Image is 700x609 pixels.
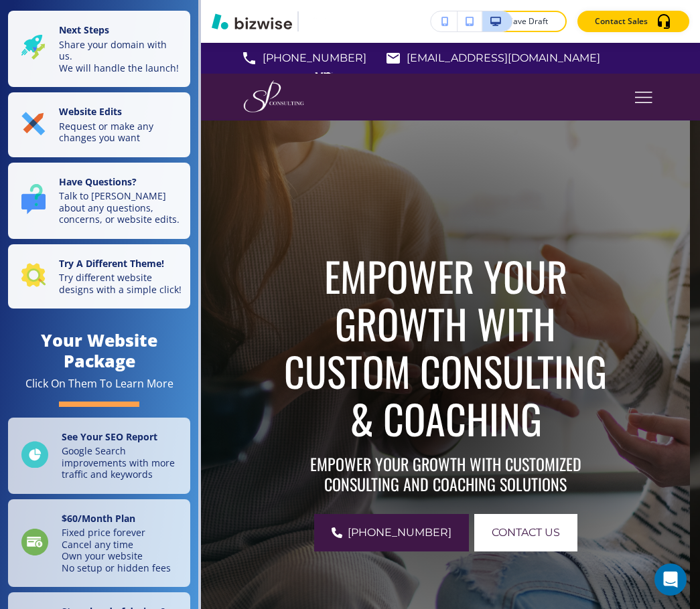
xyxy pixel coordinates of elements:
img: Sumita Pradhan Consulting [241,78,306,114]
p: [EMAIL_ADDRESS][DOMAIN_NAME] [407,48,600,68]
img: Bizwise Logo [212,13,292,29]
button: Website EditsRequest or make any changes you want [8,92,190,157]
img: Your Logo [304,11,340,31]
p: Save Draft [506,15,549,27]
p: Talk to [PERSON_NAME] about any questions, concerns, or website edits. [59,190,182,226]
strong: Try A Different Theme! [59,257,164,270]
p: EMPOWER YOUR GROWTH WITH CUSTOM CONSULTING & COACHING [281,252,610,442]
p: Google Search improvements with more traffic and keywords [62,445,182,481]
div: Open Intercom Messenger [654,563,687,596]
button: Save Draft [489,11,567,32]
strong: Next Steps [59,23,109,36]
p: Contact Sales [595,15,648,27]
a: [PHONE_NUMBER] [314,514,469,551]
button: Have Questions?Talk to [PERSON_NAME] about any questions, concerns, or website edits. [8,163,190,239]
p: Share your domain with us. We will handle the launch! [59,39,182,74]
a: [EMAIL_ADDRESS][DOMAIN_NAME] [385,48,600,68]
a: See Your SEO ReportGoogle Search improvements with more traffic and keywords [8,418,190,494]
div: Click On Them To Learn More [25,377,173,391]
strong: See Your SEO Report [62,430,157,443]
p: Request or make any changes you want [59,120,182,144]
button: Toggle hamburger navigation menu [628,81,660,113]
a: $60/Month PlanFixed price foreverCancel any timeOwn your websiteNo setup or hidden fees [8,499,190,588]
button: Contact Sales [577,11,689,32]
a: [PHONE_NUMBER] [241,48,366,68]
button: Try A Different Theme!Try different website designs with a simple click! [8,244,190,309]
strong: Have Questions? [59,175,137,188]
p: Try different website designs with a simple click! [59,272,182,295]
strong: $ 60 /Month Plan [62,512,135,525]
span: [PHONE_NUMBER] [348,525,451,541]
button: Next StepsShare your domain with us.We will handle the launch! [8,11,190,87]
p: EMPOWER YOUR GROWTH WITH CUSTOMIZED CONSULTING AND COACHING SOLUTIONS [281,454,610,494]
h4: Your Website Package [8,330,190,371]
button: contact us [474,514,577,551]
p: [PHONE_NUMBER] [263,48,366,68]
p: Fixed price forever Cancel any time Own your website No setup or hidden fees [62,527,171,574]
strong: Website Edits [59,105,122,118]
span: contact us [492,525,560,541]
